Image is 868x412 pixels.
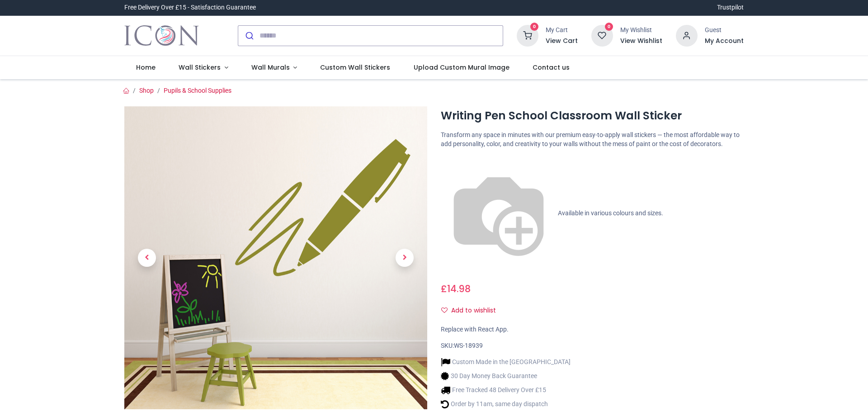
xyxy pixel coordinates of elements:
[124,152,170,364] a: Previous
[441,156,557,271] img: color-wheel.png
[447,282,471,295] span: 14.98
[441,131,744,148] p: Transform any space in minutes with our premium easy-to-apply wall stickers — the most affordable...
[441,282,471,295] span: £
[441,371,571,381] li: 30 Day Money Back Guarantee
[179,63,221,72] span: Wall Stickers
[454,342,483,349] span: WS-18939
[605,23,613,31] sup: 0
[124,23,199,48] img: Icon Wall Stickers
[620,26,662,35] div: My Wishlist
[251,63,290,72] span: Wall Murals
[238,26,259,46] button: Submit
[705,26,744,35] div: Guest
[396,249,414,267] span: Next
[441,357,571,367] li: Custom Made in the [GEOGRAPHIC_DATA]
[136,63,156,72] span: Home
[533,63,570,72] span: Contact us
[320,63,390,72] span: Custom Wall Stickers
[546,26,578,35] div: My Cart
[441,399,571,409] li: Order by 11am, same day dispatch
[164,87,231,94] a: Pupils & School Supplies
[441,108,744,123] h1: Writing Pen School Classroom Wall Sticker
[530,23,539,31] sup: 0
[517,31,538,38] a: 0
[441,307,448,313] i: Add to wishlist
[441,303,504,318] button: Add to wishlistAdd to wishlist
[382,152,427,364] a: Next
[558,209,663,217] span: Available in various colours and sizes.
[124,23,199,48] a: Logo of Icon Wall Stickers
[441,341,744,350] div: SKU:
[546,37,578,46] a: View Cart
[124,106,427,409] img: Writing Pen School Classroom Wall Sticker
[441,325,744,334] div: Replace with React App.
[620,37,662,46] a: View Wishlist
[167,56,240,80] a: Wall Stickers
[414,63,509,72] span: Upload Custom Mural Image
[240,56,309,80] a: Wall Murals
[139,87,154,94] a: Shop
[138,249,156,267] span: Previous
[441,385,571,395] li: Free Tracked 48 Delivery Over £15
[705,37,744,46] a: My Account
[124,3,256,12] div: Free Delivery Over £15 - Satisfaction Guarantee
[717,3,744,12] a: Trustpilot
[591,31,613,38] a: 0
